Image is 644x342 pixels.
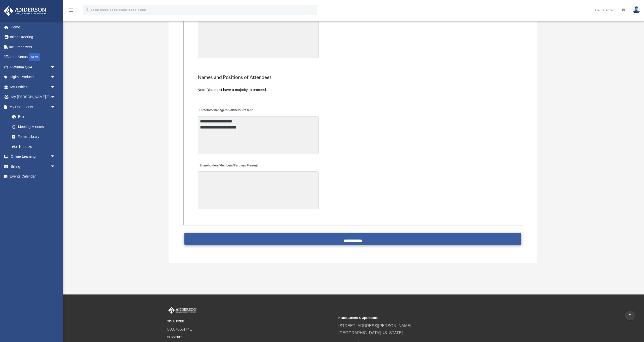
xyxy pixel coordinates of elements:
small: Headquarters & Operations [338,315,506,321]
i: menu [68,7,74,13]
a: 800.706.4741 [167,327,192,331]
small: SUPPORT [167,335,335,340]
i: vertical_align_top [627,312,633,318]
a: menu [68,9,74,13]
span: Note: You must have a majority to proceed. [198,88,267,92]
small: TOLL FREE [167,319,335,324]
a: Home [4,22,63,32]
img: Anderson Advisors Platinum Portal [2,6,48,16]
span: arrow_drop_down [50,152,60,162]
i: search [84,7,90,12]
img: User Pic [633,6,640,14]
a: Events Calendar [4,172,63,182]
label: Directors/Managers/Partners Present [198,107,254,114]
span: arrow_drop_down [50,82,60,92]
a: Forms Library [7,132,63,142]
h2: Names and Positions of Attendees [198,74,508,81]
a: Online Learningarrow_drop_down [4,152,63,162]
a: My Documentsarrow_drop_down [4,102,63,112]
a: Platinum Q&Aarrow_drop_down [4,62,63,72]
a: Box [7,112,63,122]
a: Billingarrow_drop_down [4,161,63,172]
a: My [PERSON_NAME] Teamarrow_drop_down [4,92,63,102]
span: arrow_drop_down [50,72,60,82]
a: [STREET_ADDRESS][PERSON_NAME] [338,324,411,328]
img: Anderson Advisors Platinum Portal [167,307,197,314]
a: Order StatusNEW [4,52,63,62]
label: Shareholders/Members/Partners Present [198,162,259,169]
span: arrow_drop_down [50,102,60,112]
a: Digital Productsarrow_drop_down [4,72,63,82]
a: My Entitiesarrow_drop_down [4,82,63,92]
span: arrow_drop_down [50,92,60,102]
a: [GEOGRAPHIC_DATA][US_STATE] [338,331,403,335]
a: Meeting Minutes [7,122,60,132]
span: arrow_drop_down [50,62,60,72]
a: vertical_align_top [625,310,635,321]
span: arrow_drop_down [50,161,60,172]
a: Online Ordering [4,32,63,42]
div: NEW [29,53,40,61]
a: Notarize [7,142,63,152]
a: Tax Organizers [4,42,63,52]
